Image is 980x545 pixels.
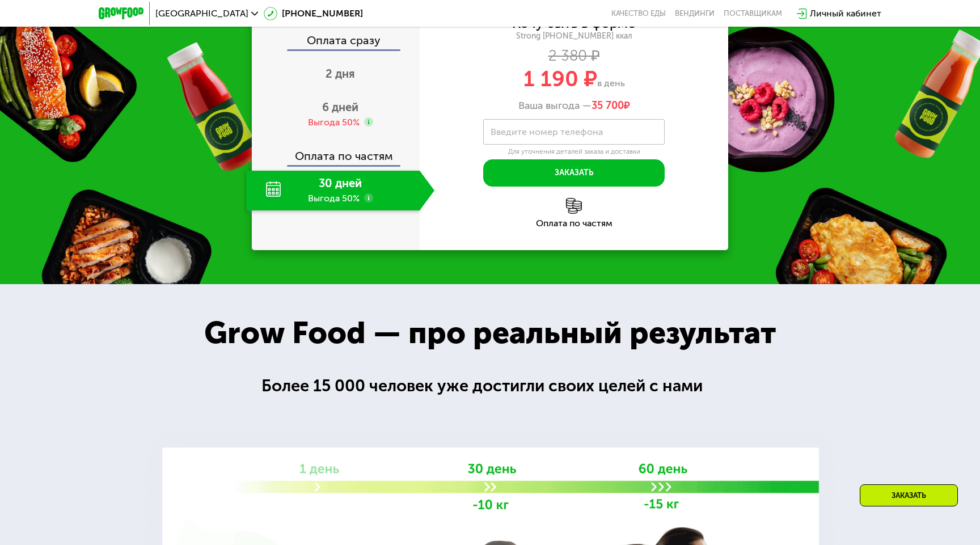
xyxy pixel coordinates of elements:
[308,116,360,129] div: Выгода 50%
[860,484,958,506] div: Заказать
[326,67,355,81] span: 2 дня
[253,35,420,49] div: Оплата сразу
[597,78,625,88] span: в день
[420,50,728,62] div: 2 380 ₽
[261,373,719,399] div: Более 15 000 человек уже достигли своих целей с нами
[264,7,363,20] a: [PHONE_NUMBER]
[483,147,665,157] div: Для уточнения деталей заказа и доставки
[181,310,799,356] div: Grow Food — про реальный результат
[810,7,881,20] div: Личный кабинет
[611,9,666,18] a: Качество еды
[566,198,582,214] img: l6xcnZfty9opOoJh.png
[322,100,358,114] span: 6 дней
[420,31,728,41] div: Strong [PHONE_NUMBER] ккал
[513,17,635,29] div: Хочу быть в форме
[483,159,665,187] button: Заказать
[523,66,597,92] span: 1 190 ₽
[420,219,728,228] div: Оплата по частям
[592,100,630,112] span: ₽
[592,99,624,112] span: 35 700
[491,129,603,135] label: Введите номер телефона
[420,100,728,112] div: Ваша выгода —
[724,9,782,18] div: поставщикам
[253,139,420,165] div: Оплата по частям
[675,9,715,18] a: Вендинги
[155,9,248,18] span: [GEOGRAPHIC_DATA]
